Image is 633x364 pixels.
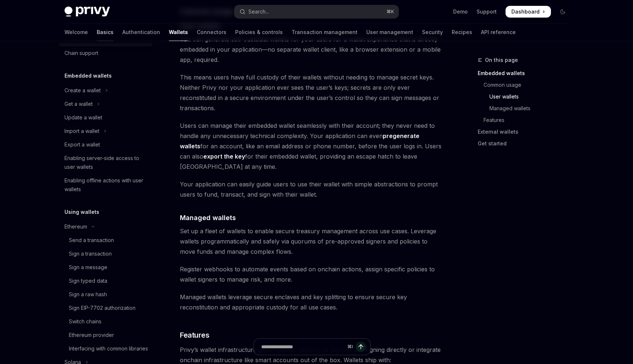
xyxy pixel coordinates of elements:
a: Enabling server-side access to user wallets [59,152,152,174]
a: Welcome [64,23,88,41]
button: Toggle Import a wallet section [59,125,152,138]
a: Interfacing with common libraries [59,342,152,355]
div: Sign a transaction [69,249,112,258]
span: Users can manage their embedded wallet seamlessly with their account; they never need to handle a... [180,120,444,172]
div: Enabling offline actions with user wallets [64,176,148,194]
a: Policies & controls [235,23,283,41]
a: Security [422,23,443,41]
a: Authentication [122,23,160,41]
button: Open search [234,5,399,18]
a: Support [477,8,497,15]
a: Basics [97,23,114,41]
div: Sign a message [69,263,107,272]
span: This means users have full custody of their wallets without needing to manage secret keys. Neithe... [180,72,444,113]
h5: Using wallets [64,208,99,216]
button: Toggle dark mode [557,6,569,18]
div: Enabling server-side access to user wallets [64,154,148,171]
div: Get a wallet [64,100,93,108]
a: Enabling offline actions with user wallets [59,174,152,196]
a: User management [366,23,413,41]
h5: Embedded wallets [64,71,112,80]
button: Toggle Create a wallet section [59,84,152,97]
div: Interfacing with common libraries [69,344,148,353]
span: On this page [485,56,518,64]
a: Wallets [169,23,188,41]
a: Transaction management [292,23,358,41]
span: Your application can easily guide users to use their wallet with simple abstractions to prompt us... [180,179,444,200]
div: Sign EIP-7702 authorization [69,304,136,312]
div: Send a transaction [69,236,114,245]
a: Sign a transaction [59,247,152,260]
a: External wallets [478,126,574,138]
a: Export a wallet [59,138,152,151]
a: User wallets [478,91,574,103]
div: Create a wallet [64,86,101,95]
a: Dashboard [506,6,551,18]
span: Features [180,330,209,340]
div: Search... [248,7,269,16]
div: Ethereum [64,222,87,231]
div: Switch chains [69,317,101,326]
button: Toggle Ethereum section [59,220,152,233]
a: Send a transaction [59,234,152,247]
div: Ethereum provider [69,331,114,339]
span: Managed wallets [180,213,236,223]
span: You can generate self-custodial wallets for your users for a wallet experience that is directly e... [180,34,444,65]
span: Register webhooks to automate events based on onchain actions, assign specific policies to wallet... [180,264,444,285]
span: ⌘ K [386,9,394,15]
a: Recipes [452,23,472,41]
a: Sign a message [59,261,152,274]
a: Demo [453,8,468,15]
div: Import a wallet [64,127,99,135]
a: export the key [203,153,245,160]
a: Switch chains [59,315,152,328]
a: Sign EIP-7702 authorization [59,301,152,315]
a: Features [478,114,574,126]
a: Common usage [478,79,574,91]
a: Connectors [197,23,226,41]
a: API reference [481,23,516,41]
span: Managed wallets leverage secure enclaves and key splitting to ensure secure key reconstitution an... [180,292,444,312]
input: Ask a question... [261,339,344,355]
a: Managed wallets [478,103,574,114]
button: Send message [356,342,366,352]
div: Update a wallet [64,113,102,122]
a: Chain support [59,47,152,60]
div: Export a wallet [64,140,100,149]
a: Get started [478,138,574,149]
button: Toggle Get a wallet section [59,97,152,111]
img: dark logo [64,7,110,17]
a: Sign a raw hash [59,288,152,301]
a: Embedded wallets [478,67,574,79]
a: Update a wallet [59,111,152,124]
div: Sign typed data [69,276,107,285]
span: Set up a fleet of wallets to enable secure treasury management across use cases. Leverage wallets... [180,226,444,257]
a: Ethereum provider [59,328,152,342]
span: Dashboard [511,8,540,15]
a: Sign typed data [59,274,152,287]
div: Sign a raw hash [69,290,107,299]
div: Chain support [64,49,98,57]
